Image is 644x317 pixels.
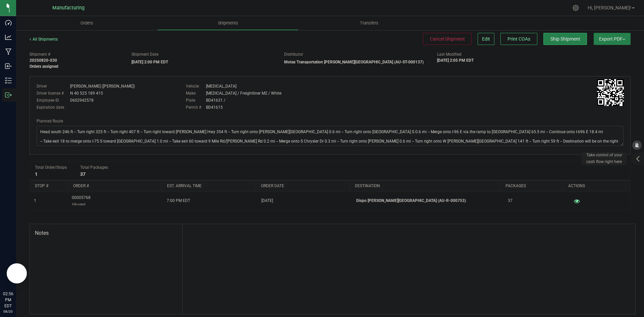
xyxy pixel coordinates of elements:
th: Est. arrival time [161,180,255,192]
button: Edit [478,33,494,45]
label: Last Modified [437,51,462,57]
label: Employee ID [37,97,70,103]
p: 02:56 PM EDT [3,291,13,309]
th: Packages [500,180,562,192]
span: Cancel Shipment [430,36,465,42]
p: 08/20 [3,309,13,314]
a: Transfers [299,16,440,30]
label: Make [186,90,206,96]
a: Shipments [157,16,299,30]
p: Dispo [PERSON_NAME][GEOGRAPHIC_DATA] (AU-R-000753) [356,198,500,204]
span: Print COAs [507,36,530,42]
th: Actions [562,180,625,192]
strong: Motas Transportation [PERSON_NAME][GEOGRAPHIC_DATA] (AU-ST-000137) [284,60,424,64]
span: Edit [482,36,490,42]
label: Shipment Date [131,51,158,57]
inline-svg: Dashboard [5,19,12,26]
span: 00005768 [72,195,91,207]
span: Total Packages [80,165,108,170]
div: [PERSON_NAME] ([PERSON_NAME]) [70,83,135,89]
th: Stop # [30,180,67,192]
strong: 20250820-030 [30,58,57,63]
a: All Shipments [30,37,58,42]
p: Allocated [72,201,91,207]
img: Scan me! [597,79,624,106]
inline-svg: Outbound [5,92,12,98]
th: Order # [67,180,161,192]
div: N 40 525 189 415 [70,90,103,96]
span: Ship Shipment [550,36,580,42]
label: Expiration date [37,104,70,110]
strong: [DATE] 2:05 PM EDT [437,58,474,63]
inline-svg: Inventory [5,77,12,84]
span: Notes [35,229,177,237]
span: 1 [34,198,36,204]
th: Destination [350,180,500,192]
span: 37 [508,198,513,204]
label: Plate [186,97,206,103]
button: Ship Shipment [543,33,587,45]
span: Total Order/Stops [35,165,67,170]
button: Print COAs [500,33,537,45]
span: Planned Route [37,119,63,123]
strong: 37 [80,171,86,177]
label: Driver license # [37,90,70,96]
inline-svg: Manufacturing [5,48,12,55]
div: BD41615 [206,104,223,110]
inline-svg: Inbound [5,63,12,69]
label: Permit # [186,104,206,110]
span: Orders [71,20,102,26]
span: Shipments [209,20,247,26]
div: BD41631 / [206,97,225,103]
div: Manage settings [572,5,580,11]
span: Manufacturing [52,5,85,11]
span: Shipment # [30,51,121,57]
div: 0602942578 [70,97,94,103]
span: Hi, [PERSON_NAME]! [588,5,631,10]
iframe: Resource center [7,263,27,283]
strong: Orders assigned [30,64,58,69]
inline-svg: Analytics [5,34,12,41]
button: Cancel Shipment [423,33,472,45]
div: [MEDICAL_DATA] / Freightliner M2 / White [206,90,281,96]
strong: [DATE] 2:00 PM EDT [131,60,168,64]
a: Orders [16,16,157,30]
label: Distributor [284,51,303,57]
th: Order date [256,180,350,192]
button: Export PDF [594,33,631,45]
qrcode: 20250820-030 [597,79,624,106]
strong: 1 [35,171,38,177]
span: Transfers [351,20,387,26]
label: Vehicle [186,83,206,89]
span: [DATE] [261,198,273,204]
label: Driver [37,83,70,89]
span: 7:00 PM EDT [167,198,190,204]
div: [MEDICAL_DATA] [206,83,236,89]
